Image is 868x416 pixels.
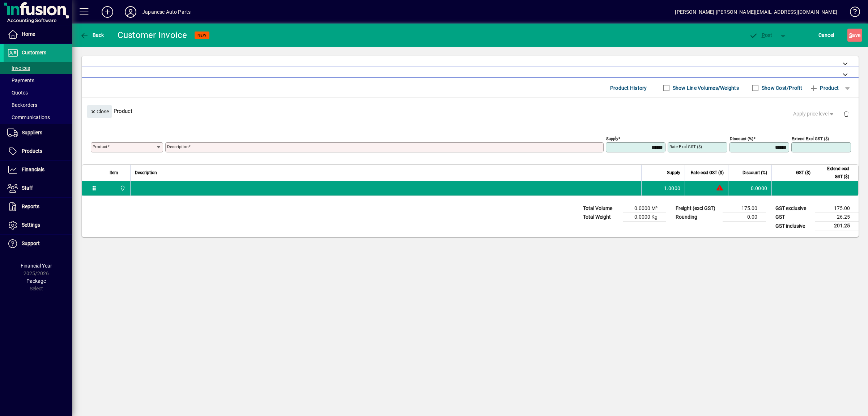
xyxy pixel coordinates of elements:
span: Package [26,278,46,284]
a: Backorders [4,99,72,111]
td: Freight (excl GST) [672,204,723,213]
span: Customers [22,50,46,55]
span: Discount (%) [743,169,767,177]
a: Settings [4,216,72,234]
span: Staff [22,185,33,191]
span: Quotes [7,90,28,96]
span: ave [849,29,860,41]
a: Reports [4,198,72,216]
td: GST inclusive [772,222,815,231]
mat-label: Extend excl GST ($) [792,136,829,141]
span: Central [118,184,126,192]
div: Product [82,98,859,124]
span: Back [80,32,104,38]
mat-label: Discount (%) [730,136,753,141]
span: Supply [667,169,680,177]
span: Payments [7,77,34,83]
label: Show Cost/Profit [760,84,802,92]
span: Support [22,240,40,246]
button: Apply price level [790,108,838,121]
span: Product History [610,82,647,94]
mat-label: Description [167,144,188,149]
a: Financials [4,161,72,179]
span: 1.0000 [664,185,681,192]
td: GST [772,213,815,222]
td: 175.00 [723,204,766,213]
span: S [849,32,852,38]
a: Support [4,235,72,253]
td: 0.0000 [728,181,771,196]
span: Communications [7,114,50,120]
span: Settings [22,222,40,228]
a: Invoices [4,62,72,74]
mat-label: Rate excl GST ($) [669,144,702,149]
button: Product History [607,81,650,94]
a: Products [4,142,72,160]
td: GST exclusive [772,204,815,213]
span: Apply price level [793,110,835,118]
a: Knowledge Base [844,1,859,25]
span: Products [22,148,42,154]
a: Suppliers [4,124,72,142]
span: Description [135,169,157,177]
span: GST ($) [796,169,810,177]
div: Japanese Auto Parts [142,6,191,18]
td: Rounding [672,213,723,222]
app-page-header-button: Close [85,108,114,114]
span: Item [110,169,118,177]
mat-label: Product [93,144,107,149]
a: Communications [4,111,72,123]
button: Close [87,105,112,118]
app-page-header-button: Back [72,29,112,42]
span: P [762,32,765,38]
td: 26.25 [815,213,859,222]
label: Show Line Volumes/Weights [671,84,739,92]
td: 0.0000 Kg [623,213,666,222]
span: NEW [197,33,207,38]
span: Invoices [7,65,30,71]
div: [PERSON_NAME] [PERSON_NAME][EMAIL_ADDRESS][DOMAIN_NAME] [675,6,837,18]
span: ost [749,32,773,38]
a: Payments [4,74,72,87]
button: Save [847,29,862,42]
span: Cancel [818,29,834,41]
button: Back [78,29,106,42]
span: Financials [22,167,44,172]
span: Financial Year [21,263,52,269]
button: Cancel [817,29,836,42]
span: Backorders [7,102,37,108]
button: Profile [119,5,142,18]
span: Reports [22,203,39,209]
td: 0.0000 M³ [623,204,666,213]
td: 201.25 [815,222,859,231]
a: Home [4,25,72,43]
td: Total Volume [579,204,623,213]
button: Delete [838,105,855,122]
a: Quotes [4,87,72,99]
a: Staff [4,179,72,197]
div: Customer Invoice [118,29,187,41]
mat-label: Supply [606,136,618,141]
button: Add [96,5,119,18]
span: Extend excl GST ($) [820,165,849,181]
span: Home [22,31,35,37]
span: Suppliers [22,130,42,135]
app-page-header-button: Delete [838,110,855,117]
span: Rate excl GST ($) [691,169,724,177]
span: Close [90,106,109,118]
button: Post [745,29,776,42]
td: 0.00 [723,213,766,222]
td: 175.00 [815,204,859,213]
td: Total Weight [579,213,623,222]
